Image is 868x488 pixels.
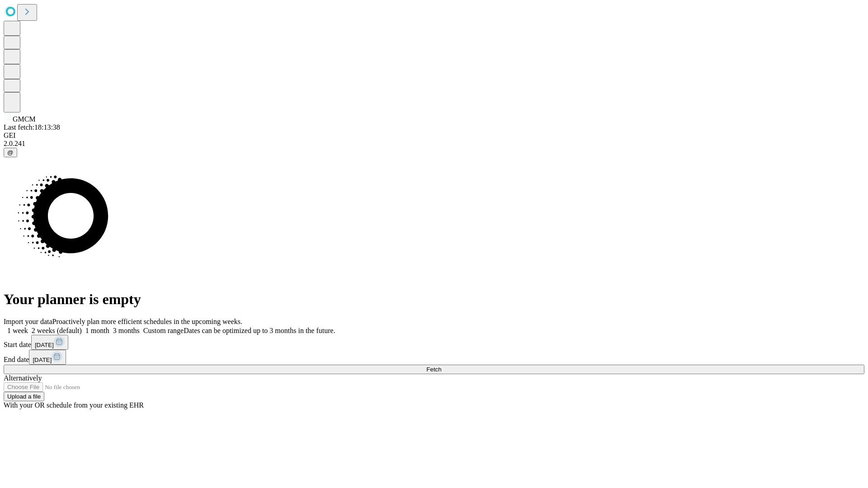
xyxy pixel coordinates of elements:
[4,318,52,325] span: Import your data
[4,374,42,382] span: Alternatively
[35,342,54,348] span: [DATE]
[13,115,36,123] span: GMCM
[29,350,66,365] button: [DATE]
[4,335,864,350] div: Start date
[4,291,864,308] h1: Your planner is empty
[4,123,60,131] span: Last fetch: 18:13:38
[4,140,864,148] div: 2.0.241
[4,392,44,401] button: Upload a file
[52,318,242,325] span: Proactively plan more efficient schedules in the upcoming weeks.
[426,366,441,373] span: Fetch
[4,131,864,140] div: GEI
[4,148,17,157] button: @
[4,401,144,409] span: With your OR schedule from your existing EHR
[7,327,28,334] span: 1 week
[4,365,864,374] button: Fetch
[184,327,335,334] span: Dates can be optimized up to 3 months in the future.
[4,350,864,365] div: End date
[31,335,68,350] button: [DATE]
[33,357,52,363] span: [DATE]
[32,327,82,334] span: 2 weeks (default)
[113,327,140,334] span: 3 months
[143,327,184,334] span: Custom range
[85,327,109,334] span: 1 month
[7,149,14,156] span: @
